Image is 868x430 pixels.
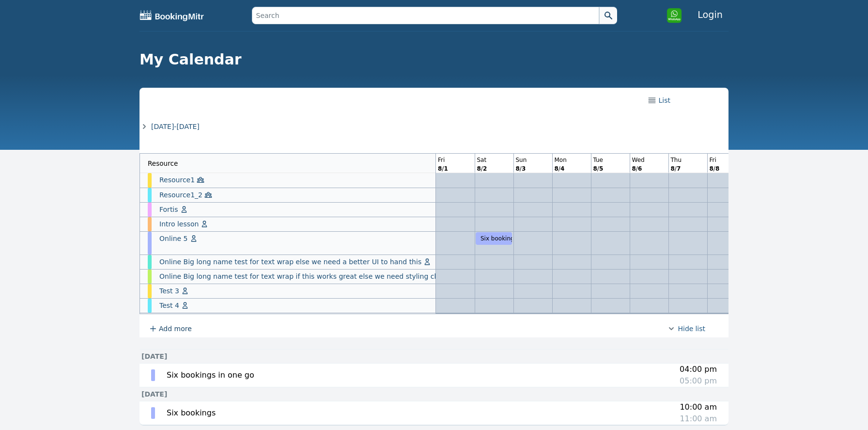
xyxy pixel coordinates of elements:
[140,299,451,313] div: Test 4
[140,188,451,202] div: Resource1_2
[657,96,670,105] span: List
[680,401,717,413] div: 10:00 am
[140,232,451,255] div: Online 5
[141,390,167,398] span: [DATE]
[140,270,451,284] div: Online Big long name test for text wrap if this works great else we need styling change
[680,375,717,387] div: 05:00 pm
[141,352,167,360] span: [DATE]
[677,165,681,172] b: 7
[671,156,707,164] div: Thu
[693,324,705,334] span: list
[715,165,719,172] b: 8
[632,156,668,164] div: Wed
[159,324,192,334] span: Add more
[477,164,513,173] div: /
[480,235,546,242] span: Six bookings in one go
[599,165,603,172] b: 5
[140,173,451,188] div: Resource1
[159,271,455,281] span: Online Big long name test for text wrap if this works great else we need styling change
[522,165,526,172] b: 3
[444,165,448,172] b: 1
[483,165,487,172] b: 2
[167,370,254,380] span: Six bookings in one go
[632,165,636,172] b: 8
[680,413,717,425] div: 11:00 am
[139,10,204,21] img: BookingMitr
[159,205,178,214] span: Fortis
[647,96,670,105] a: List
[477,156,513,164] div: Sat
[593,164,629,173] div: /
[560,165,564,172] b: 4
[710,164,745,173] div: /
[159,219,199,229] span: Intro lesson
[555,164,590,173] div: /
[159,257,421,267] span: Online Big long name test for text wrap else we need a better UI to hand this
[555,156,590,164] div: Mon
[438,165,442,172] b: 8
[140,217,451,231] div: Intro lesson
[159,175,195,185] span: Resource1
[666,8,682,23] img: Click to open WhatsApp
[140,203,451,217] div: Fortis
[676,324,694,334] span: Hide
[140,154,435,173] th: Resource
[151,122,200,131] span: [DATE]-[DATE]
[710,156,745,164] div: Fri
[710,165,713,172] b: 8
[593,165,597,172] b: 8
[555,165,558,172] b: 8
[159,190,202,200] span: Resource1_2
[671,165,675,172] b: 8
[638,165,642,172] b: 6
[252,7,600,24] input: Search
[477,165,481,172] b: 8
[140,255,451,269] div: Online Big long name test for text wrap else we need a better UI to hand this
[159,234,188,243] span: Online 5
[593,156,629,164] div: Tue
[159,286,179,296] span: Test 3
[438,164,474,173] div: /
[516,165,520,172] b: 8
[139,51,728,68] h1: My Calendar
[516,156,552,164] div: Sun
[632,164,668,173] div: /
[140,284,451,298] div: Test 3
[680,364,717,375] div: 04:00 pm
[167,408,216,417] span: Six bookings
[438,156,474,164] div: Fri
[159,301,179,310] span: Test 4
[692,5,728,24] a: Login
[516,164,552,173] div: /
[671,164,707,173] div: /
